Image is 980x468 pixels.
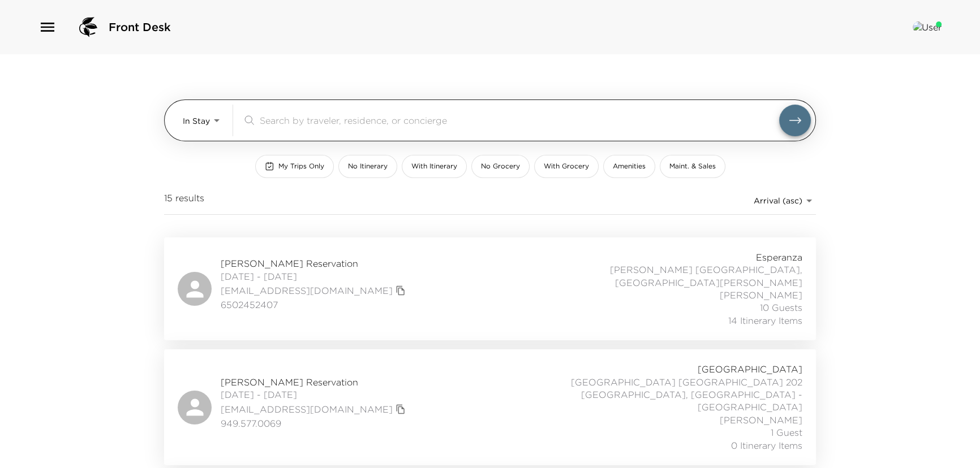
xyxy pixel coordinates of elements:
[75,14,102,41] img: logo
[221,284,393,297] a: [EMAIL_ADDRESS][DOMAIN_NAME]
[221,257,409,270] span: [PERSON_NAME] Reservation
[720,289,802,301] span: [PERSON_NAME]
[698,363,802,375] span: [GEOGRAPHIC_DATA]
[411,162,457,171] span: With Itinerary
[255,155,334,178] button: My Trips Only
[164,192,204,210] span: 15 results
[756,251,802,263] span: Esperanza
[731,439,802,452] span: 0 Itinerary Items
[771,426,802,439] span: 1 Guest
[109,19,171,35] span: Front Desk
[534,155,599,178] button: With Grocery
[481,162,520,171] span: No Grocery
[348,162,388,171] span: No Itinerary
[669,162,716,171] span: Maint. & Sales
[544,162,589,171] span: With Grocery
[552,263,802,289] span: [PERSON_NAME] [GEOGRAPHIC_DATA], [GEOGRAPHIC_DATA][PERSON_NAME]
[183,116,210,126] span: In Stay
[278,162,324,171] span: My Trips Only
[221,270,409,283] span: [DATE] - [DATE]
[913,21,942,33] img: User
[221,403,393,415] a: [EMAIL_ADDRESS][DOMAIN_NAME]
[552,376,802,414] span: [GEOGRAPHIC_DATA] [GEOGRAPHIC_DATA] 202 [GEOGRAPHIC_DATA], [GEOGRAPHIC_DATA] - [GEOGRAPHIC_DATA]
[393,401,409,417] button: copy primary member email
[760,301,802,314] span: 10 Guests
[728,314,802,327] span: 14 Itinerary Items
[402,155,467,178] button: With Itinerary
[754,196,802,206] span: Arrival (asc)
[613,162,646,171] span: Amenities
[603,155,655,178] button: Amenities
[660,155,725,178] button: Maint. & Sales
[221,417,409,430] span: 949.577.0069
[221,376,409,388] span: [PERSON_NAME] Reservation
[260,114,779,127] input: Search by traveler, residence, or concierge
[164,237,816,340] a: [PERSON_NAME] Reservation[DATE] - [DATE][EMAIL_ADDRESS][DOMAIN_NAME]copy primary member email6502...
[221,298,409,311] span: 6502452407
[338,155,397,178] button: No Itinerary
[164,349,816,465] a: [PERSON_NAME] Reservation[DATE] - [DATE][EMAIL_ADDRESS][DOMAIN_NAME]copy primary member email949....
[393,283,409,298] button: copy primary member email
[720,414,802,426] span: [PERSON_NAME]
[471,155,530,178] button: No Grocery
[221,388,409,401] span: [DATE] - [DATE]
